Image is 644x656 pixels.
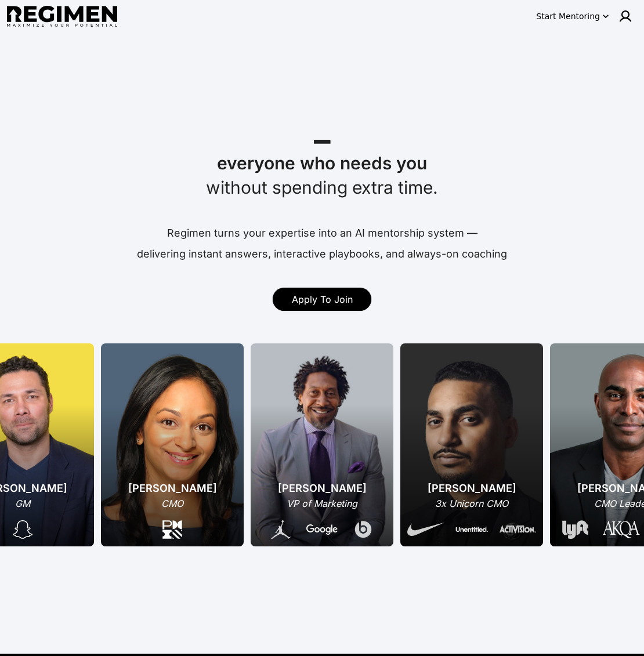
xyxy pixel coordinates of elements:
button: Start Mentoring [534,7,612,26]
div: everyone who needs you [12,151,632,175]
div: 3x Unicorn CMO [407,496,536,510]
a: Apply To Join [273,288,371,311]
div: [PERSON_NAME] [128,480,217,496]
div: Start Mentoring [536,10,600,22]
span: Apply To Join [292,293,353,305]
div: [PERSON_NAME] [407,480,536,496]
div: CMO [128,496,217,510]
div: [PERSON_NAME] [265,480,379,496]
div: VP of Marketing [265,496,379,510]
img: Regimen logo [7,6,117,27]
div: without spending extra time. [12,176,632,200]
img: user icon [618,9,632,23]
div: Regimen turns your expertise into an AI mentorship system — [167,225,477,241]
div: delivering instant answers, interactive playbooks, and always-on coaching [137,246,507,262]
